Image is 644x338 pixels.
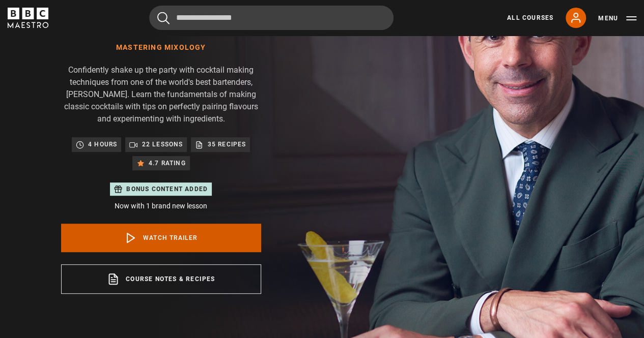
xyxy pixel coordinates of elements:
[61,264,261,294] a: Course notes & recipes
[61,224,261,252] a: Watch Trailer
[149,158,186,168] p: 4.7 rating
[61,201,261,211] p: Now with 1 brand new lesson
[61,64,261,125] p: Confidently shake up the party with cocktail making techniques from one of the world's best barte...
[126,185,208,194] p: Bonus content added
[88,139,117,149] p: 4 hours
[207,139,246,149] p: 35 recipes
[142,139,183,149] p: 22 lessons
[598,13,636,23] button: Toggle navigation
[149,6,394,30] input: Search
[157,12,170,24] button: Submit the search query
[8,8,48,28] svg: BBC Maestro
[61,44,261,52] h1: Mastering Mixology
[507,13,553,22] a: All Courses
